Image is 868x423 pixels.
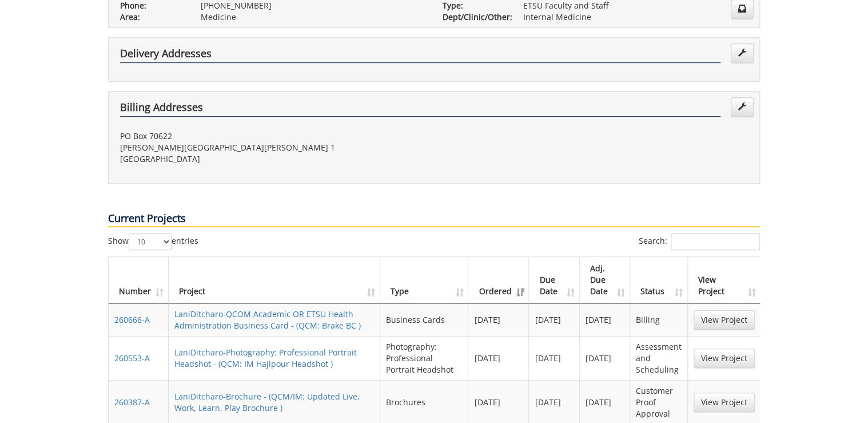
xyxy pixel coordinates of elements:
td: [DATE] [529,303,579,336]
td: [DATE] [580,336,630,380]
th: View Project: activate to sort column ascending [688,257,761,303]
td: Assessment and Scheduling [630,336,688,380]
p: PO Box 70622 [120,131,425,142]
p: Area: [120,11,184,23]
input: Search: [671,233,760,250]
td: [DATE] [468,303,529,336]
p: [PERSON_NAME][GEOGRAPHIC_DATA][PERSON_NAME] 1 [120,142,425,153]
select: Showentries [129,233,172,250]
a: LaniDitcharo-QCOM Academic OR ETSU Health Administration Business Card - (QCM: Brake BC ) [174,309,361,331]
td: Business Cards [380,303,468,336]
a: View Project [694,393,755,412]
td: [DATE] [468,336,529,380]
a: 260553-A [114,353,150,363]
p: Current Projects [108,211,760,227]
a: LaniDitcharo-Brochure - (QCM/IM: Updated Live, Work, Learn, Play Brochure ) [174,391,360,413]
a: View Project [694,310,755,330]
h4: Billing Addresses [120,102,720,117]
th: Number: activate to sort column ascending [109,257,169,303]
td: [DATE] [580,303,630,336]
p: Medicine [201,11,425,23]
a: 260666-A [114,314,150,325]
th: Ordered: activate to sort column ascending [468,257,529,303]
td: Billing [630,303,688,336]
p: Dept/Clinic/Other: [443,11,506,23]
td: [DATE] [529,336,579,380]
th: Due Date: activate to sort column ascending [529,257,579,303]
td: Photography: Professional Portrait Headshot [380,336,468,380]
a: LaniDitcharo-Photography: Professional Portrait Headshot - (QCM: IM Hajipour Headshot ) [174,347,357,369]
a: Edit Addresses [731,44,754,63]
label: Search: [639,233,760,250]
label: Show entries [108,233,198,250]
p: [GEOGRAPHIC_DATA] [120,153,425,165]
th: Type: activate to sort column ascending [380,257,468,303]
a: 260387-A [114,397,150,408]
th: Adj. Due Date: activate to sort column ascending [580,257,630,303]
p: Internal Medicine [523,11,748,23]
a: Edit Addresses [731,97,754,117]
th: Project: activate to sort column ascending [169,257,380,303]
a: View Project [694,349,755,368]
h4: Delivery Addresses [120,48,720,63]
th: Status: activate to sort column ascending [630,257,688,303]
